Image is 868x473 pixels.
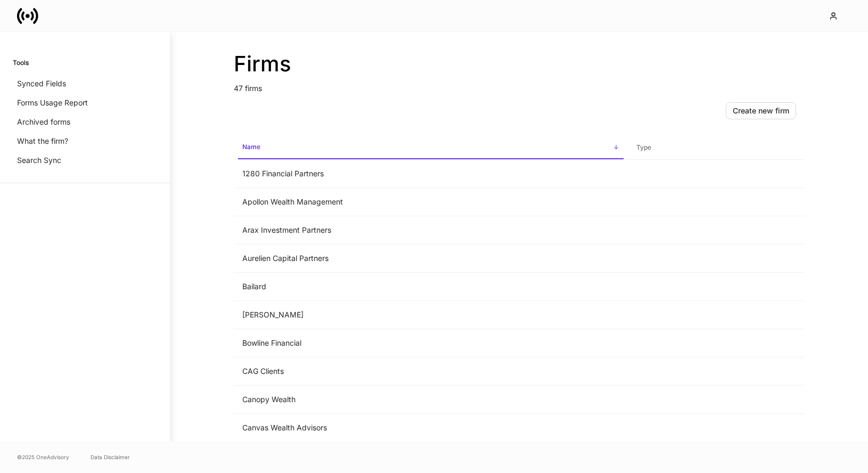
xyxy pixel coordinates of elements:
span: Type [632,137,800,159]
td: Arax Investment Partners [234,216,628,244]
h6: Type [636,142,651,152]
a: What the firm? [13,132,157,151]
h6: Name [242,142,260,152]
td: Canopy Wealth [234,386,628,414]
p: Archived forms [17,117,70,127]
td: [PERSON_NAME] [234,301,628,329]
p: Synced Fields [17,78,66,89]
td: 1280 Financial Partners [234,160,628,188]
a: Search Sync [13,151,157,170]
h6: Tools [13,58,29,68]
span: Name [238,136,624,159]
p: What the firm? [17,136,68,146]
h2: Firms [234,51,805,77]
p: Forms Usage Report [17,97,88,108]
td: Canvas Wealth Advisors [234,414,628,442]
p: Search Sync [17,155,61,166]
span: © 2025 OneAdvisory [17,453,69,461]
td: CAG Clients [234,357,628,386]
td: Aurelien Capital Partners [234,244,628,273]
a: Synced Fields [13,74,157,93]
button: Create new firm [726,102,796,119]
td: Apollon Wealth Management [234,188,628,216]
div: Create new firm [733,107,789,115]
td: Bailard [234,273,628,301]
a: Archived forms [13,112,157,132]
a: Forms Usage Report [13,93,157,112]
a: Data Disclaimer [91,453,130,461]
td: Bowline Financial [234,329,628,357]
p: 47 firms [234,77,805,94]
